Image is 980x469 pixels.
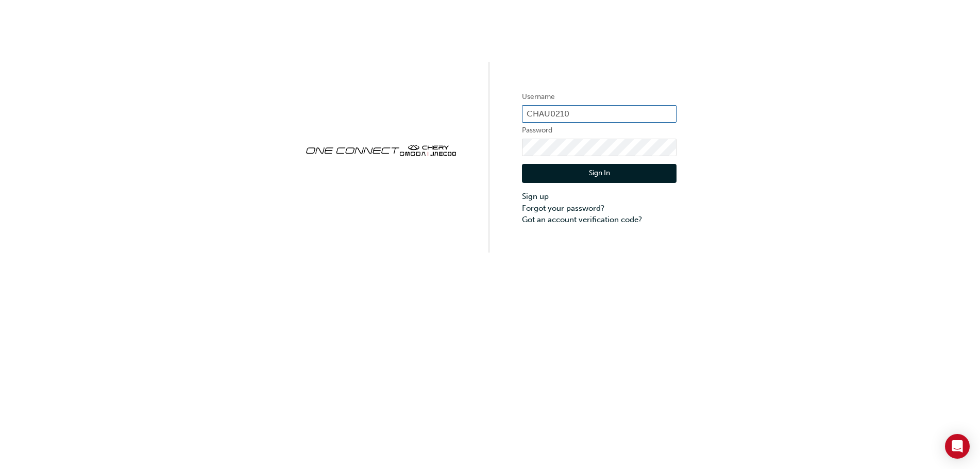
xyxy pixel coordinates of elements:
input: Username [522,105,677,123]
label: Password [522,124,677,137]
a: Got an account verification code? [522,214,677,226]
a: Sign up [522,191,677,203]
img: oneconnect [303,136,458,163]
div: Open Intercom Messenger [945,434,970,459]
button: Sign In [522,164,677,183]
label: Username [522,91,677,103]
a: Forgot your password? [522,203,677,214]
